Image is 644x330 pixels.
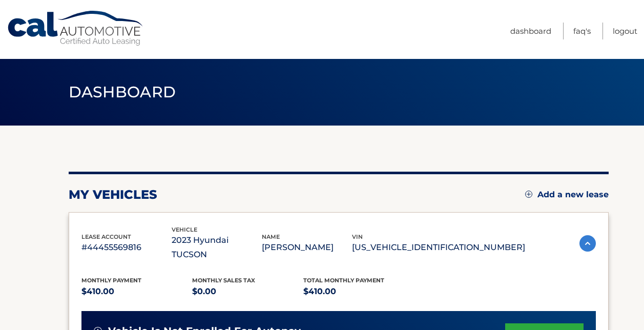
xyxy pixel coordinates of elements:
[262,240,352,255] p: [PERSON_NAME]
[510,23,551,39] a: Dashboard
[172,226,197,233] span: vehicle
[81,277,141,284] span: Monthly Payment
[352,233,363,240] span: vin
[81,284,193,299] p: $410.00
[81,233,131,240] span: lease account
[303,277,384,284] span: Total Monthly Payment
[573,23,591,39] a: FAQ's
[579,235,596,252] img: accordion-active.svg
[613,23,637,39] a: Logout
[192,277,255,284] span: Monthly sales Tax
[172,233,262,262] p: 2023 Hyundai TUCSON
[525,191,532,198] img: add.svg
[69,187,157,202] h2: my vehicles
[192,284,303,299] p: $0.00
[7,10,145,47] a: Cal Automotive
[303,284,414,299] p: $410.00
[352,240,525,255] p: [US_VEHICLE_IDENTIFICATION_NUMBER]
[81,240,172,255] p: #44455569816
[525,190,609,200] a: Add a new lease
[69,82,176,101] span: Dashboard
[262,233,280,240] span: name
